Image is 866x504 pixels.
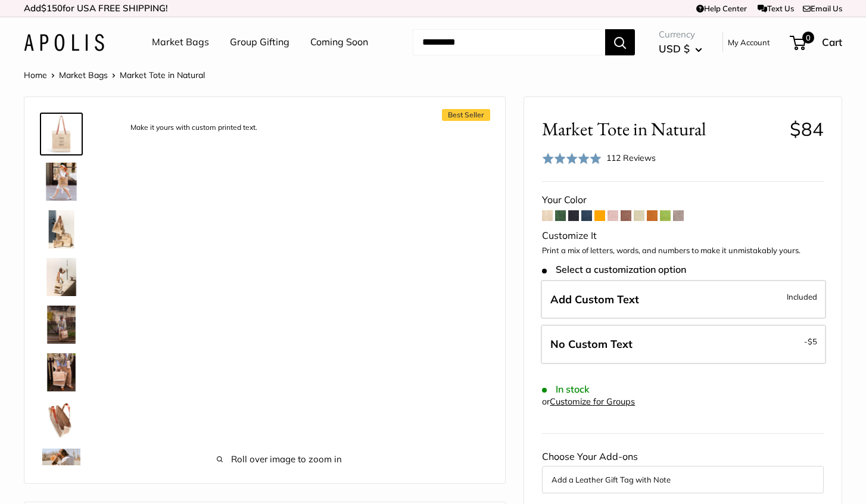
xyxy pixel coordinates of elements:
span: Add Custom Text [550,293,639,306]
a: description_Effortless style that elevates every moment [40,256,83,298]
img: description_Water resistant inner liner. [42,401,80,439]
img: description_Effortless style that elevates every moment [42,258,80,296]
span: 0 [802,32,814,43]
div: Make it yours with custom printed text. [124,120,263,136]
div: Customize It [542,227,824,245]
div: Choose Your Add-ons [542,448,824,493]
p: Print a mix of letters, words, and numbers to make it unmistakably yours. [542,245,824,257]
label: Add Custom Text [541,280,826,319]
span: 112 Reviews [606,153,656,163]
a: 0 Cart [791,33,842,52]
a: Group Gifting [230,33,289,51]
span: Cart [822,36,842,48]
span: Roll over image to zoom in [120,451,439,468]
div: or [542,394,635,410]
span: Select a customization option [542,264,686,275]
button: USD $ [659,39,702,58]
span: $84 [790,117,824,141]
span: No Custom Text [550,337,633,351]
span: Market Tote in Natural [542,118,780,140]
button: Search [605,29,635,55]
span: USD $ [659,42,690,55]
a: Text Us [758,4,794,13]
a: My Account [728,35,770,49]
span: In stock [542,384,589,395]
a: Coming Soon [310,33,368,51]
a: description_Water resistant inner liner. [40,399,83,441]
img: Market Tote in Natural [42,306,80,344]
span: $150 [41,2,63,14]
img: Market Tote in Natural [42,353,80,391]
img: description_Make it yours with custom printed text. [42,115,80,153]
span: Market Tote in Natural [120,70,205,80]
a: Market Tote in Natural [40,351,83,394]
img: description_The Original Market bag in its 4 native styles [42,210,80,248]
a: Help Center [696,4,747,13]
div: Your Color [542,191,824,209]
img: Market Tote in Natural [42,163,80,201]
a: description_The Original Market bag in its 4 native styles [40,208,83,251]
span: - [804,334,817,349]
nav: Breadcrumb [24,67,205,83]
a: Market Bags [152,33,209,51]
span: Currency [659,26,702,43]
label: Leave Blank [541,325,826,364]
a: Market Bags [59,70,108,80]
a: Customize for Groups [550,396,635,407]
img: Apolis [24,34,104,51]
a: Home [24,70,47,80]
a: Email Us [803,4,842,13]
a: Market Tote in Natural [40,446,83,489]
span: Best Seller [442,109,490,121]
span: $5 [808,337,817,346]
button: Add a Leather Gift Tag with Note [552,472,814,487]
a: description_Make it yours with custom printed text. [40,113,83,155]
input: Search... [413,29,605,55]
a: Market Tote in Natural [40,303,83,346]
span: Included [787,290,817,304]
a: Market Tote in Natural [40,160,83,203]
img: Market Tote in Natural [42,449,80,487]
